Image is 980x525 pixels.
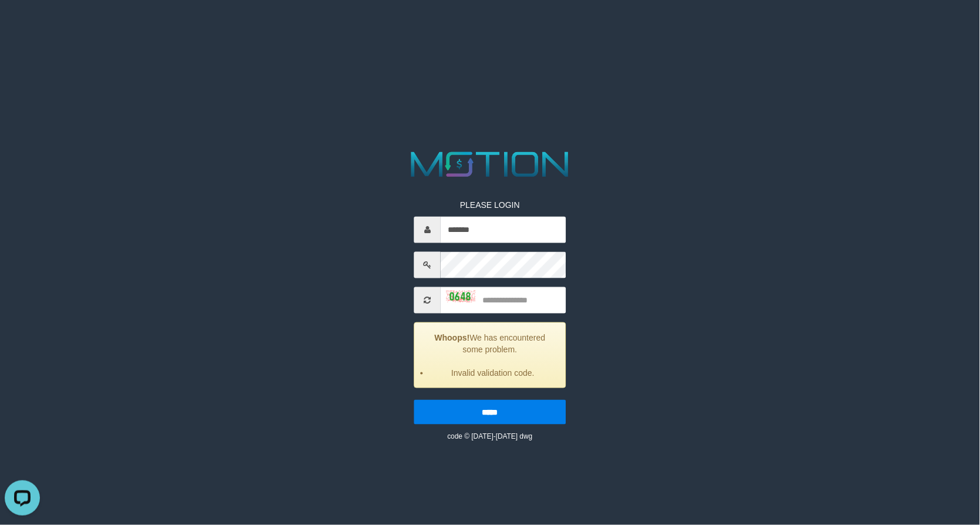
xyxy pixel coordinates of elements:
[447,291,476,302] img: captcha
[447,432,532,440] small: code © [DATE]-[DATE] dwg
[435,332,470,342] strong: Whoops!
[414,322,566,388] div: We has encountered some problem.
[404,147,576,181] img: MOTION_logo.png
[430,366,556,378] li: Invalid validation code.
[414,198,566,210] p: PLEASE LOGIN
[5,5,40,40] button: Open LiveChat chat widget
